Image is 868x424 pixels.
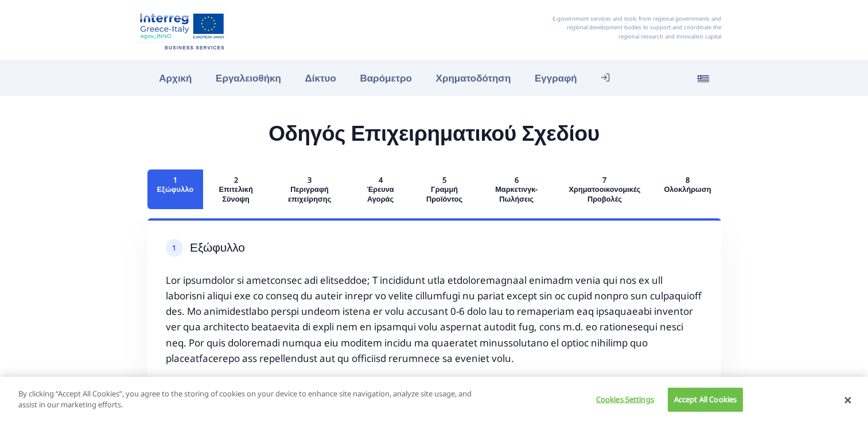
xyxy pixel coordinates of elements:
[204,65,293,90] a: Εργαλειοθήκη
[523,65,589,90] a: Εγγραφή
[157,184,194,194] div: Εξώφυλλο
[212,184,259,203] div: Επιτελική Σύνοψη
[173,175,177,185] num: 1
[654,169,721,210] a: 8Ολοκλήρωση
[442,175,446,185] num: 5
[268,169,351,210] a: 3Περιγραφή επιχείρησης
[190,237,245,258] h3: Εξώφυλλο
[203,169,269,210] a: 2Επιτελική Σύνοψη
[555,169,655,210] a: 7Χρηματοοικονομικές Προβολές
[602,175,606,185] num: 7
[360,184,401,203] div: Έρευνα Αγοράς
[515,175,519,185] num: 6
[668,388,743,412] button: Accept All Cookies
[147,65,204,90] a: Αρχική
[844,395,851,406] button: Close
[664,184,711,194] div: Ολοκλήρωση
[18,388,477,411] p: By clicking “Accept All Cookies”, you agree to the storing of cookies on your device to enhance s...
[586,388,658,411] button: Cookies Settings
[166,272,703,366] p: Lor ipsumdolor si ametconsec adi elitseddoe; T incididunt utla etdoloremagnaal enimadm venia qui ...
[478,169,555,210] a: 6Μαρκετινγκ-Πωλήσεις
[488,184,546,203] div: Μαρκετινγκ-Πωλήσεις
[147,169,204,210] a: 1Εξώφυλλο
[420,184,469,203] div: Γραμμή Προϊόντος
[410,169,478,210] a: 5Γραμμή Προϊόντος
[234,175,238,185] num: 2
[308,175,312,185] num: 3
[278,184,341,203] div: Περιγραφή επιχείρησης
[348,65,424,90] a: Βαρόμετρο
[698,73,709,84] img: el_flag.svg
[293,65,348,90] a: Δίκτυο
[686,175,690,185] num: 8
[147,119,721,147] h1: Οδηγός Επιχειρηματικού Σχεδίου
[424,65,523,90] a: Χρηματοδότηση
[350,169,411,210] a: 4Έρευνα Αγοράς
[565,184,645,203] div: Χρηματοοικονομικές Προβολές
[379,175,383,185] num: 4
[170,244,178,252] span: 1
[136,9,228,51] img: Αρχική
